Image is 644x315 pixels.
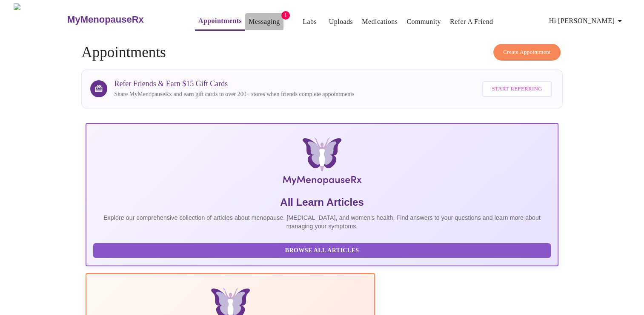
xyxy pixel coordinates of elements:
button: Medications [358,13,401,30]
a: Refer a Friend [450,16,493,28]
button: Create Appointment [493,44,561,61]
button: Hi [PERSON_NAME] [546,12,628,29]
a: MyMenopauseRx [66,5,178,35]
span: Browse All Articles [102,245,542,256]
button: Appointments [195,12,245,31]
a: Messaging [249,16,280,28]
button: Community [403,13,444,30]
button: Browse All Articles [93,243,550,258]
a: Start Referring [480,77,553,101]
img: MyMenopauseRx Logo [164,137,480,189]
h5: All Learn Articles [93,195,550,209]
span: 1 [281,11,290,20]
button: Refer a Friend [447,13,497,30]
a: Uploads [329,16,353,28]
button: Uploads [326,13,357,30]
p: Share MyMenopauseRx and earn gift cards to over 200+ stores when friends complete appointments [114,90,354,99]
h3: MyMenopauseRx [67,14,144,25]
a: Appointments [198,15,242,27]
a: Medications [362,16,398,28]
button: Start Referring [482,81,551,97]
span: Start Referring [492,84,542,94]
h3: Refer Friends & Earn $15 Gift Cards [114,79,354,88]
span: Hi [PERSON_NAME] [549,15,625,27]
a: Labs [303,16,317,28]
img: MyMenopauseRx Logo [14,3,66,35]
button: Labs [296,13,323,30]
a: Community [406,16,441,28]
a: Browse All Articles [93,246,552,254]
button: Messaging [245,13,283,30]
p: Explore our comprehensive collection of articles about menopause, [MEDICAL_DATA], and women's hea... [93,213,550,230]
span: Create Appointment [503,47,551,57]
h4: Appointments [81,44,562,61]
